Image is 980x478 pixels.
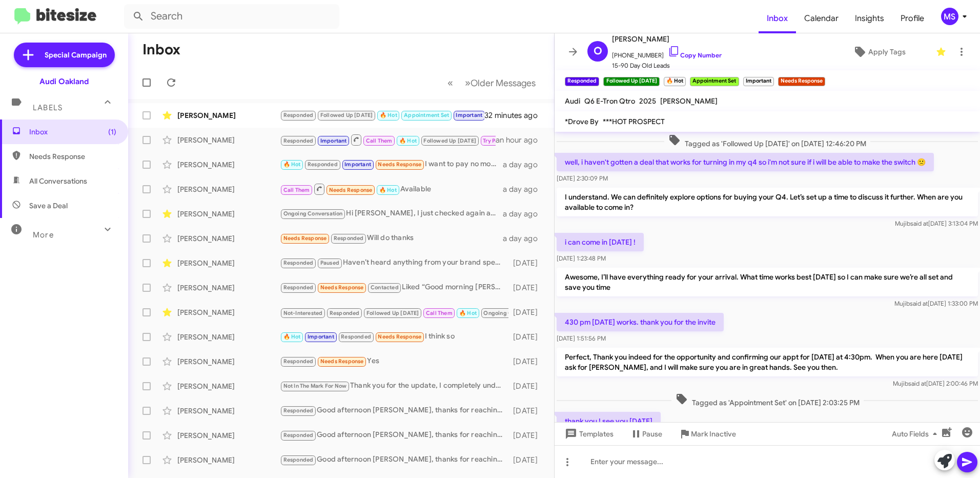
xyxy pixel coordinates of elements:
[423,137,476,144] span: Followed Up [DATE]
[308,333,334,340] span: Important
[320,284,364,291] span: Needs Response
[33,230,54,240] span: More
[690,77,739,86] small: Appointment Set
[280,133,496,146] div: We close [DATE] at 7pm. Just a FYI.
[796,4,847,33] a: Calendar
[142,42,180,58] h1: Inbox
[320,112,373,118] span: Followed Up [DATE]
[280,380,508,392] div: Thank you for the update, I completely understand. If anything changes down the road or you have ...
[557,233,644,251] p: i can come in [DATE] !
[283,235,327,242] span: Needs Response
[379,187,397,193] span: 🔥 Hot
[329,187,373,193] span: Needs Response
[334,235,364,242] span: Responded
[280,183,503,195] div: Available
[280,109,484,121] div: $800, 3yrs , 10k
[642,425,662,443] span: Pause
[426,310,453,316] span: Call Them
[177,406,280,416] div: [PERSON_NAME]
[177,110,280,121] div: [PERSON_NAME]
[594,43,602,59] span: O
[557,254,606,262] span: [DATE] 1:23:48 PM
[691,425,736,443] span: Mark Inactive
[884,425,949,443] button: Auto Fields
[280,158,503,170] div: I want to pay no more than $600/month
[557,188,978,216] p: I understand. We can definitely explore options for buying your Q4. Let’s set up a time to discus...
[671,393,864,408] span: Tagged as 'Appointment Set' on [DATE] 2:03:25 PM
[894,300,978,307] span: Mujib [DATE] 1:33:00 PM
[503,233,546,244] div: a day ago
[177,356,280,367] div: [PERSON_NAME]
[557,412,661,430] p: thank you ! see you [DATE]
[664,77,686,86] small: 🔥 Hot
[108,127,116,137] span: (1)
[29,201,68,211] span: Save a Deal
[612,61,722,71] span: 15-90 Day Old Leads
[496,135,546,145] div: an hour ago
[404,112,449,118] span: Appointment Set
[893,380,978,387] span: Mujib [DATE] 2:00:46 PM
[557,348,978,376] p: Perfect, Thank you indeed for the opportunity and confirming our appt for [DATE] at 4:30pm. When ...
[483,310,543,316] span: Ongoing Conversation
[910,300,928,307] span: said at
[177,455,280,465] div: [PERSON_NAME]
[557,153,934,171] p: well, i haven't gotten a deal that works for turning in my q4 so i'm not sure if i will be able t...
[612,45,722,61] span: [PHONE_NUMBER]
[668,51,722,59] a: Copy Number
[508,455,546,465] div: [DATE]
[508,307,546,317] div: [DATE]
[378,333,421,340] span: Needs Response
[612,33,722,45] span: [PERSON_NAME]
[847,4,892,33] span: Insights
[557,334,606,342] span: [DATE] 1:51:56 PM
[557,174,608,182] span: [DATE] 2:30:09 PM
[177,283,280,293] div: [PERSON_NAME]
[892,425,941,443] span: Auto Fields
[603,117,665,126] span: ***HOT PROSPECT
[442,72,542,93] nav: Page navigation example
[603,77,659,86] small: Followed Up [DATE]
[283,137,314,144] span: Responded
[366,310,419,316] span: Followed Up [DATE]
[660,96,718,106] span: [PERSON_NAME]
[565,117,599,126] span: *Drove By
[330,310,360,316] span: Responded
[341,333,371,340] span: Responded
[280,208,503,220] div: Hi [PERSON_NAME], I just checked again and the CR-V Hybrid you were looking at has already been s...
[399,137,417,144] span: 🔥 Hot
[283,432,314,439] span: Responded
[177,135,280,145] div: [PERSON_NAME]
[565,96,580,106] span: Audi
[177,332,280,342] div: [PERSON_NAME]
[33,103,63,112] span: Labels
[280,355,508,367] div: Yes
[283,210,343,217] span: Ongoing Conversation
[664,134,870,149] span: Tagged as 'Followed Up [DATE]' on [DATE] 12:46:20 PM
[759,4,796,33] a: Inbox
[124,4,339,29] input: Search
[557,313,724,331] p: 430 pm [DATE] works. thank you for the invite
[280,429,508,441] div: Good afternoon [PERSON_NAME], thanks for reaching out. We’d love to see the vehicle(s) in person ...
[503,184,546,194] div: a day ago
[29,151,116,162] span: Needs Response
[177,381,280,391] div: [PERSON_NAME]
[456,112,482,118] span: Important
[45,50,107,60] span: Special Campaign
[503,160,546,170] div: a day ago
[471,77,536,89] span: Older Messages
[308,161,338,168] span: Responded
[283,310,323,316] span: Not-Interested
[639,96,656,106] span: 2025
[366,137,393,144] span: Call Them
[380,112,397,118] span: 🔥 Hot
[280,282,508,293] div: Liked “Good morning [PERSON_NAME], thanks for reaching out. We'd love to see the vehicle in perso...
[508,258,546,268] div: [DATE]
[283,260,314,266] span: Responded
[378,161,421,168] span: Needs Response
[892,4,932,33] a: Profile
[622,425,670,443] button: Pause
[908,380,926,387] span: said at
[280,257,508,269] div: Haven’t heard anything from your brand specialist since last week so I'm assuming there is no nee...
[283,358,314,365] span: Responded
